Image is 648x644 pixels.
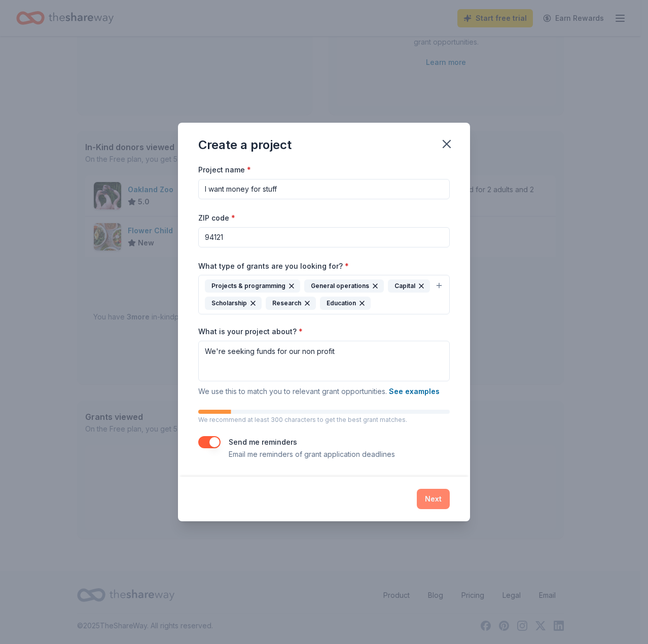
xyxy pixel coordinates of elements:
[304,279,384,293] div: General operations
[388,279,430,293] div: Capital
[229,438,297,446] label: Send me reminders
[198,179,450,199] input: After school program
[198,275,450,314] button: Projects & programmingGeneral operationsCapitalScholarshipResearchEducation
[205,297,262,310] div: Scholarship
[417,489,450,509] button: Next
[198,227,450,247] input: 12345 (U.S. only)
[389,385,440,398] button: See examples
[198,261,349,271] label: What type of grants are you looking for?
[266,297,316,310] div: Research
[198,416,450,424] p: We recommend at least 300 characters to get the best grant matches.
[198,387,440,396] span: We use this to match you to relevant grant opportunities.
[198,165,251,175] label: Project name
[198,213,235,223] label: ZIP code
[198,137,292,153] div: Create a project
[320,297,371,310] div: Education
[205,279,300,293] div: Projects & programming
[198,341,450,381] textarea: We're seeking funds for our non profit
[229,448,395,460] p: Email me reminders of grant application deadlines
[198,327,303,337] label: What is your project about?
